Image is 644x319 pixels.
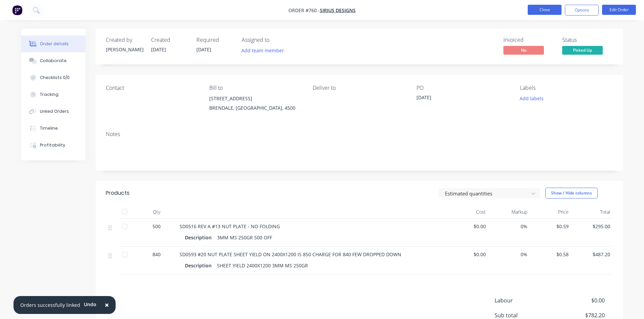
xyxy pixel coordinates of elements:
span: $0.59 [533,223,569,230]
div: [DATE] [416,94,501,103]
div: Timeline [40,125,58,131]
div: Created [151,37,188,43]
div: [STREET_ADDRESS] [209,94,302,103]
div: [PERSON_NAME] [106,46,143,53]
button: Order details [21,35,86,52]
div: Deliver to [313,85,405,91]
div: PO [416,85,509,91]
span: $0.00 [554,296,604,304]
div: Cost [447,205,489,219]
button: Show / Hide columns [545,188,598,198]
div: Created by [106,37,143,43]
div: Linked Orders [40,108,69,114]
button: Picked Up [562,46,603,56]
div: Status [562,37,613,43]
span: SD0516 REV A #13 NUT PLATE - NO FOLDING [180,223,280,230]
div: Required [196,37,234,43]
span: $0.00 [450,251,486,258]
div: Profitability [40,142,65,148]
div: BRENDALE, [GEOGRAPHIC_DATA], 4500 [209,103,302,113]
button: Checklists 0/0 [21,69,86,86]
button: Tracking [21,86,86,103]
span: $0.58 [533,251,569,258]
img: Factory [12,5,22,15]
span: [DATE] [196,46,211,53]
span: × [105,300,109,310]
span: Picked Up [562,46,603,54]
span: $487.20 [574,251,610,258]
span: 0% [491,251,527,258]
div: [STREET_ADDRESS]BRENDALE, [GEOGRAPHIC_DATA], 4500 [209,94,302,115]
span: Order #760 - [288,7,320,14]
div: Orders successfully linked [20,301,80,309]
button: Timeline [21,120,86,137]
button: Profitability [21,137,86,154]
div: SHEET YIELD 2400X1200 3MM MS 250GR [214,261,311,270]
div: Description [185,233,214,242]
div: Notes [106,131,613,137]
button: Add team member [242,46,288,55]
button: Undo [80,299,100,310]
span: [DATE] [151,46,166,53]
a: SIRIUS DESIGNS [320,7,356,14]
button: Add labels [516,94,547,103]
div: 3MM MS 250GR 500 OFF [214,233,275,242]
span: $295.00 [574,223,610,230]
span: 840 [152,251,161,258]
span: Labour [495,296,555,304]
div: Price [530,205,572,219]
div: Bill to [209,85,302,91]
span: $0.00 [450,223,486,230]
button: Options [565,5,599,16]
div: Total [571,205,613,219]
div: Order details [40,41,69,47]
span: 500 [152,223,161,230]
button: Edit Order [602,5,636,15]
button: Close [98,297,116,313]
button: Linked Orders [21,103,86,120]
div: Markup [488,205,530,219]
button: Add team member [238,46,287,55]
span: No [503,46,544,54]
span: 0% [491,223,527,230]
div: Contact [106,85,198,91]
div: Description [185,261,214,270]
div: Collaborate [40,58,67,64]
div: Tracking [40,91,58,98]
span: SD0593 #20 NUT PLATE SHEET YIELD ON 2400X1200 IS 850 CHARGE FOR 840 FEW DROPPED DOWN [180,251,401,258]
div: Qty [136,205,177,219]
div: Products [106,189,129,197]
div: Labels [520,85,613,91]
div: Invoiced [503,37,554,43]
button: Close [528,5,562,15]
div: Assigned to [242,37,309,43]
div: Checklists 0/0 [40,75,70,81]
button: Collaborate [21,52,86,69]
